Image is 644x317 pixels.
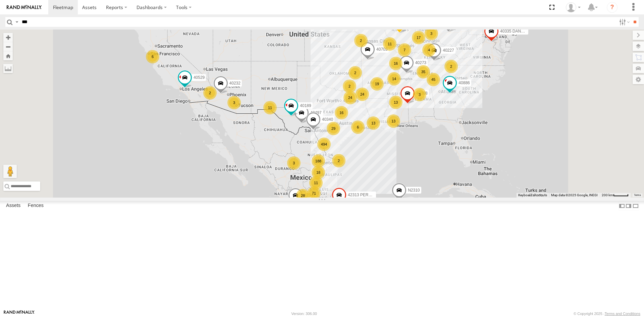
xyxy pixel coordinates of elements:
span: 40703 [376,47,387,52]
div: 2 [444,60,458,73]
img: rand-logo.svg [7,5,42,10]
label: Dock Summary Table to the Left [619,201,625,211]
div: 7 [398,43,411,57]
label: Map Settings [633,75,644,84]
div: 2 [203,86,217,100]
span: Map data ©2025 Google, INEGI [551,193,598,197]
label: Fences [24,201,47,211]
div: 3 [413,88,426,101]
div: 71 [307,187,321,200]
div: 28 [296,189,310,202]
div: 2 [343,80,356,93]
a: Terms (opens in new tab) [634,194,641,197]
div: 29 [327,122,340,135]
div: 11 [383,37,396,51]
div: 13 [387,114,400,128]
div: 2 [354,34,368,47]
label: Search Filter Options [616,17,631,27]
span: 42313 PERDIDO [348,193,378,197]
button: Zoom Home [3,51,13,60]
div: Juan Oropeza [563,2,583,12]
span: 40189 [300,103,311,108]
span: 40335 DAÑADO [500,29,530,34]
span: 40273 [415,60,426,65]
i: ? [607,2,618,13]
div: 18 [312,166,325,179]
div: 4 [422,43,436,57]
div: 11 [263,101,277,114]
div: 2 [332,154,345,167]
div: 16 [389,57,402,70]
div: 13 [389,96,402,109]
div: 19 [370,77,384,91]
div: © Copyright 2025 - [574,312,640,316]
button: Zoom in [3,33,13,42]
div: 45 [427,73,440,86]
span: 40529 [194,75,205,80]
div: 14 [387,72,401,86]
label: Measure [3,64,13,73]
a: Visit our Website [4,310,35,317]
div: 11 [309,176,323,190]
label: Dock Summary Table to the Right [625,201,632,211]
label: Assets [3,201,24,211]
button: Drag Pegman onto the map to open Street View [3,165,17,178]
span: 200 km [602,193,613,197]
div: 3 [425,27,438,40]
div: 24 [343,91,357,104]
button: Map Scale: 200 km per 42 pixels [600,193,631,198]
span: 40340 [322,117,333,122]
div: 2 [348,66,362,80]
label: Search Query [14,17,19,27]
button: Zoom out [3,42,13,51]
span: 40227 [443,48,454,52]
div: 6 [146,50,159,63]
div: 6 [351,120,365,134]
div: 3 [227,96,241,109]
div: 13 [367,116,380,130]
div: 35 [417,65,430,78]
div: 3 [287,156,301,170]
div: 16 [335,106,348,119]
div: 24 [356,88,369,101]
label: Hide Summary Table [632,201,639,211]
span: N2310 [408,188,420,193]
div: 17 [412,31,425,44]
div: 494 [317,138,331,151]
span: 40886 [459,81,470,85]
a: Terms and Conditions [605,312,640,316]
span: 40497 [310,110,321,115]
div: Version: 306.00 [291,312,317,316]
button: Keyboard shortcuts [518,193,547,198]
div: 188 [312,154,325,168]
span: 40232 [229,81,240,85]
span: 40308 [416,91,427,95]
